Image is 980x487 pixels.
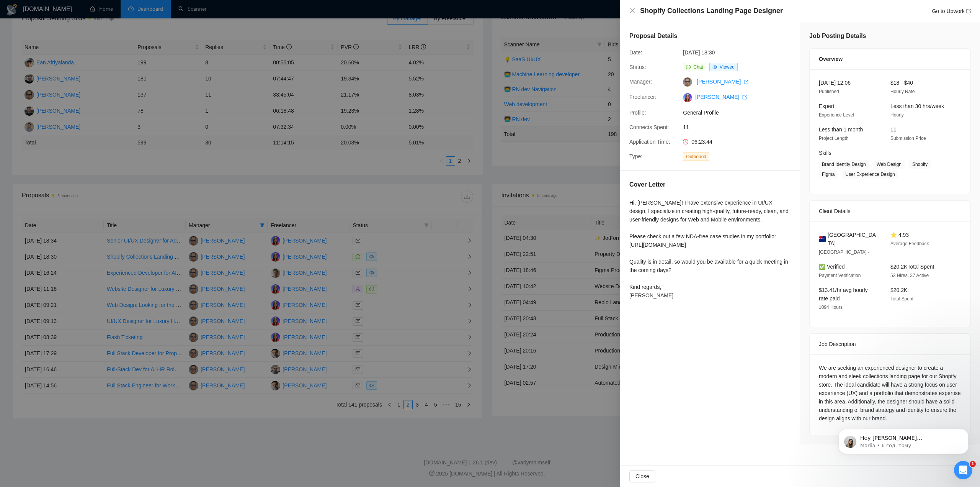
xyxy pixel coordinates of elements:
span: Web Design [874,160,905,169]
span: Profile: [629,110,646,116]
span: export [966,9,971,13]
span: Experience Level [819,112,854,118]
span: Submission Price [890,136,926,141]
span: 11 [890,126,897,133]
span: Freelancer: [629,94,657,100]
span: Expert [819,103,834,109]
p: Message from Mariia, sent 6 год. тому [33,30,132,36]
span: Published [819,89,839,94]
img: 🇳🇿 [819,235,826,243]
a: Go to Upworkexport [932,8,971,14]
span: Close [635,472,649,480]
span: ✅ Verified [819,264,845,270]
span: Hourly [890,112,904,118]
span: eye [712,65,717,69]
span: Less than 1 month [819,126,863,133]
span: Total Spent [890,296,913,302]
span: message [686,65,691,69]
button: Close [629,8,635,14]
span: export [742,95,747,100]
span: General Profile [683,108,798,117]
span: export [744,80,748,84]
span: $20.2K [890,287,907,293]
span: Type: [629,153,642,159]
span: Hey [PERSON_NAME][EMAIL_ADDRESS][DOMAIN_NAME], Looks like your Upwork agency Requestum ran out of... [33,22,132,127]
a: [PERSON_NAME] export [697,79,748,85]
div: We are seeking an experienced designer to create a modern and sleek collections landing page for ... [819,364,961,423]
span: Less than 30 hrs/week [890,103,944,109]
span: $18 - $40 [890,80,913,86]
span: Connects Spent: [629,124,669,130]
h5: Job Posting Details [809,31,866,41]
span: Skills [819,150,831,156]
button: Close [629,470,655,482]
span: clock-circle [683,139,688,144]
span: Project Length [819,136,848,141]
img: c1o0rOVReXCKi1bnQSsgHbaWbvfM_HSxWVsvTMtH2C50utd8VeU_52zlHuo4ie9fkT [683,93,692,102]
span: close [629,8,635,14]
span: Brand Identity Design [819,160,869,169]
h4: Shopify Collections Landing Page Designer [640,6,783,16]
span: 53 Hires, 37 Active [890,273,929,278]
span: Average Feedback [890,241,929,246]
div: Job Description [819,334,961,354]
span: Viewed [720,64,735,70]
h5: Cover Letter [629,180,665,189]
span: $20.2K Total Spent [890,264,934,270]
span: Shopify [909,160,931,169]
span: [DATE] 18:30 [683,48,798,57]
span: $13.41/hr avg hourly rate paid [819,287,868,302]
span: 1 [970,461,976,467]
span: Hourly Rate [890,89,915,94]
span: Figma [819,170,838,179]
span: [DATE] 12:06 [819,80,851,86]
span: 1094 Hours [819,305,843,310]
h5: Proposal Details [629,31,677,41]
span: Outbound [683,152,709,161]
span: [GEOGRAPHIC_DATA] - [819,249,869,255]
a: [PERSON_NAME] export [695,94,747,100]
div: Client Details [819,201,961,221]
span: Chat [693,64,703,70]
span: 06:23:44 [691,139,712,145]
span: Overview [819,55,843,63]
span: Status: [629,64,646,70]
div: Hi, [PERSON_NAME]! I have extensive experience in UI/UX design. I specialize in creating high-qua... [629,198,791,300]
span: Payment Verification [819,273,861,278]
span: ⭐ 4.93 [890,232,909,238]
span: [GEOGRAPHIC_DATA] [828,231,878,248]
iframe: Intercom live chat [954,461,972,479]
span: Application Time: [629,139,670,145]
span: Date: [629,49,642,56]
span: 11 [683,123,798,131]
span: User Experience Design [842,170,898,179]
iframe: Intercom notifications повідомлення [827,413,980,466]
span: Manager: [629,79,652,85]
